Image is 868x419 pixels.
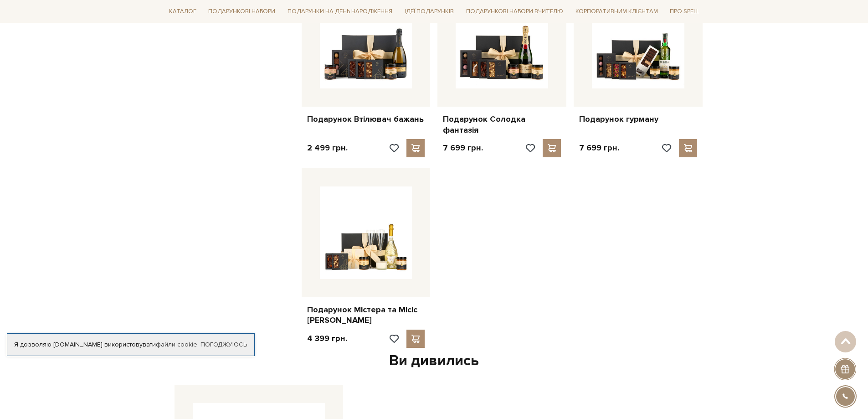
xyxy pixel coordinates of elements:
p: 4 399 грн. [307,333,347,344]
div: Я дозволяю [DOMAIN_NAME] використовувати [7,341,254,349]
p: 7 699 грн. [443,143,483,153]
a: Ідеї подарунків [401,5,457,19]
a: Подарунок Містера та Місіс [PERSON_NAME] [307,305,425,326]
a: Подарунок гурману [579,114,697,124]
a: Подарункові набори Вчителю [462,4,567,19]
p: 7 699 грн. [579,143,619,153]
a: Подарунок Втілювач бажань [307,114,425,124]
a: Подарунок Солодка фантазія [443,114,561,135]
div: Ви дивились [171,352,698,371]
p: 2 499 грн. [307,143,348,153]
a: Корпоративним клієнтам [572,5,662,19]
a: файли cookie [156,341,197,348]
a: Про Spell [666,5,703,19]
a: Каталог [165,5,200,19]
a: Подарунки на День народження [284,5,396,19]
a: Подарункові набори [205,5,279,19]
a: Погоджуюсь [200,341,247,349]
